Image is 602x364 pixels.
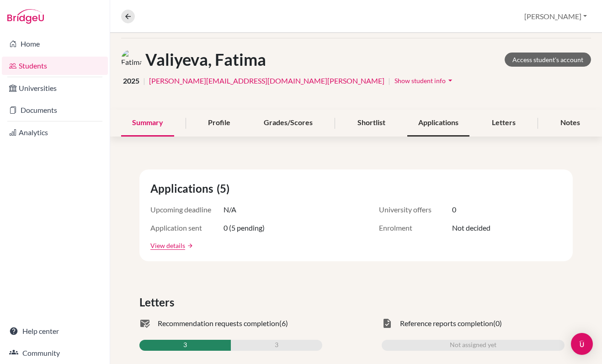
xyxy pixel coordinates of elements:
[185,243,193,249] a: arrow_forward
[571,333,593,355] div: Open Intercom Messenger
[149,75,384,86] a: [PERSON_NAME][EMAIL_ADDRESS][DOMAIN_NAME][PERSON_NAME]
[197,110,241,137] div: Profile
[150,180,217,197] span: Applications
[505,53,591,67] a: Access student's account
[388,75,390,86] span: |
[275,340,278,351] span: 3
[7,9,44,24] img: Bridge-U
[217,180,233,197] span: (5)
[139,318,150,329] span: mark_email_read
[121,49,142,70] img: Fatima Valiyeva's avatar
[346,110,396,137] div: Shortlist
[150,222,224,233] span: Application sent
[2,344,108,362] a: Community
[2,35,108,53] a: Home
[400,318,493,329] span: Reference reports completion
[452,204,456,215] span: 0
[183,340,187,351] span: 3
[446,76,455,85] i: arrow_drop_down
[2,101,108,119] a: Documents
[549,110,591,137] div: Notes
[394,77,446,84] span: Show student info
[481,110,527,137] div: Letters
[158,318,279,329] span: Recommendation requests completion
[450,340,496,351] span: Not assigned yet
[2,322,108,340] a: Help center
[224,204,236,215] span: N/A
[407,110,469,137] div: Applications
[493,318,502,329] span: (0)
[379,204,452,215] span: University offers
[145,50,266,69] h1: Valiyeva, Fatima
[382,318,393,329] span: task
[224,222,265,233] span: 0 (5 pending)
[520,8,591,25] button: [PERSON_NAME]
[379,222,452,233] span: Enrolment
[150,241,185,250] a: View details
[123,75,139,86] span: 2025
[279,318,288,329] span: (6)
[121,110,174,137] div: Summary
[143,75,145,86] span: |
[139,294,178,311] span: Letters
[2,123,108,142] a: Analytics
[2,57,108,75] a: Students
[2,79,108,97] a: Universities
[253,110,324,137] div: Grades/Scores
[150,204,224,215] span: Upcoming deadline
[452,222,490,233] span: Not decided
[394,74,455,88] button: Show student infoarrow_drop_down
